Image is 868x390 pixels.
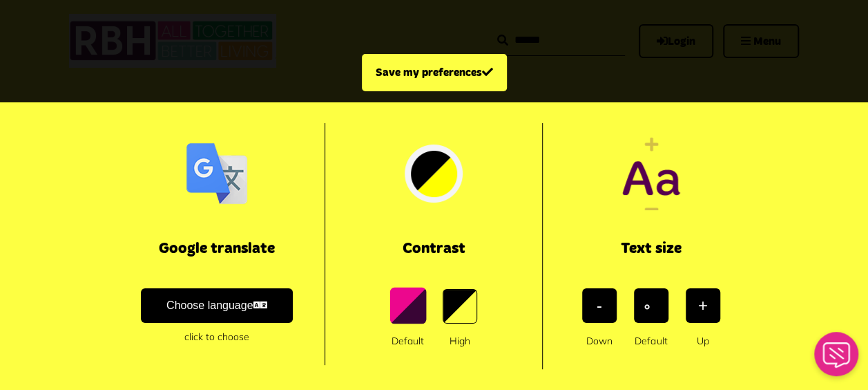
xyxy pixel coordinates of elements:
[362,54,507,91] button: Save my preferences
[122,238,311,261] span: Google translate
[122,330,311,344] span: click to choose
[360,137,507,210] img: Colour contrast
[634,334,668,349] span: Default
[443,334,477,349] span: High
[582,288,617,323] button: Font size down
[557,238,746,261] span: Text size
[686,288,720,323] button: Font size up
[578,137,724,210] img: Font size
[806,328,868,390] iframe: Netcall Web Assistant for live chat
[634,288,668,323] button: Font size default
[443,289,477,324] button: button
[144,137,290,210] img: Google translate
[391,334,425,349] span: Default
[582,334,617,349] span: Down
[686,334,720,349] span: Up
[389,288,426,324] button: button
[339,238,528,261] span: Contrast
